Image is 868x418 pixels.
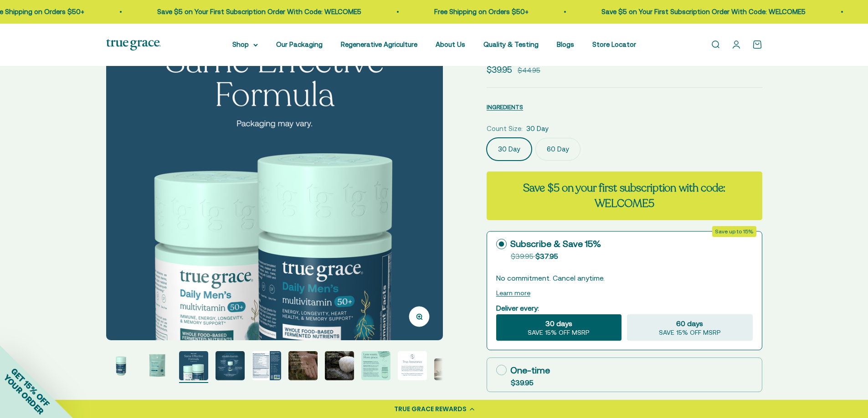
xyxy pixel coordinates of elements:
compare-at-price: $44.95 [518,65,540,76]
button: Go to item 9 [398,351,427,383]
button: Go to item 3 [179,351,208,383]
p: Save $5 on Your First Subscription Order With Code: WELCOME5 [601,6,806,17]
button: Go to item 2 [143,351,172,383]
img: Daily Men's 50+ Multivitamin [325,351,354,380]
img: Daily Multivitamin for Energy, Longevity, Heart Health, & Memory Support* - L-ergothioneine to su... [143,351,172,380]
button: Go to item 8 [361,351,390,383]
span: GET 15% OFF [9,366,51,408]
legend: Count Size: [487,123,523,134]
button: Go to item 7 [325,351,354,383]
span: 30 Day [526,123,549,134]
a: About Us [436,40,465,48]
span: INGREDIENTS [487,104,523,111]
div: TRUE GRACE REWARDS [394,404,467,414]
img: Daily Men's 50+ Multivitamin [252,351,281,380]
a: Free Shipping on Orders $50+ [434,8,529,15]
button: Go to item 1 [106,351,135,383]
img: Daily Men's 50+ Multivitamin [398,351,427,380]
span: YOUR ORDER [2,373,46,416]
button: Go to item 4 [216,351,245,383]
a: Quality & Testing [483,40,539,48]
sale-price: $39.95 [487,63,512,76]
img: Daily Men's 50+ Multivitamin [179,351,208,380]
img: Daily Men's 50+ Multivitamin [216,351,245,380]
button: Go to item 10 [434,358,463,383]
button: Go to item 6 [288,351,318,383]
a: Regenerative Agriculture [341,40,417,48]
img: Daily Men's 50+ Multivitamin [361,351,390,380]
a: Our Packaging [276,40,323,48]
img: Daily Men's 50+ Multivitamin [106,4,443,340]
a: Blogs [557,40,574,48]
img: Daily Men's 50+ Multivitamin [288,351,318,380]
summary: Shop [232,39,258,50]
p: Save $5 on Your First Subscription Order With Code: WELCOME5 [157,6,361,17]
strong: Save $5 on your first subscription with code: WELCOME5 [523,181,725,211]
button: INGREDIENTS [487,101,523,112]
button: Go to item 5 [252,351,281,383]
img: Daily Men's 50+ Multivitamin [106,351,135,380]
a: Store Locator [592,40,636,48]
